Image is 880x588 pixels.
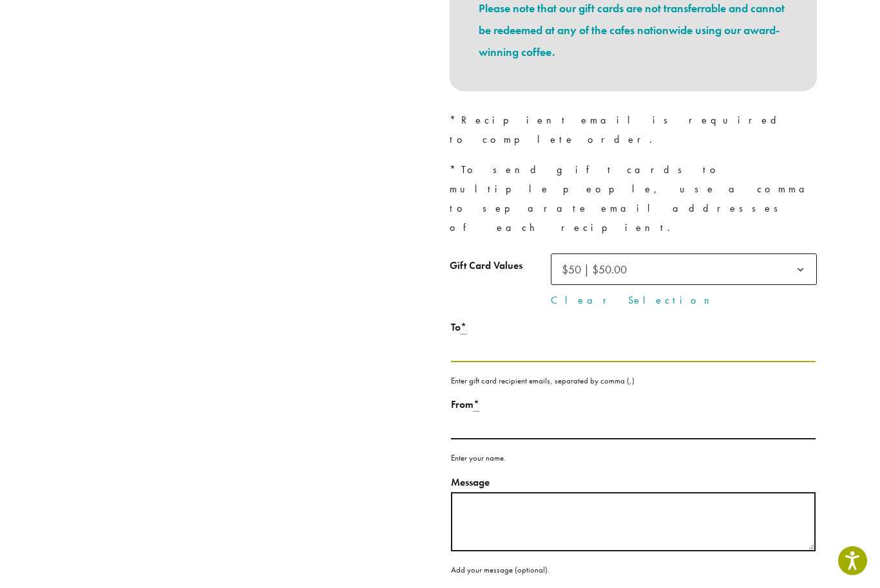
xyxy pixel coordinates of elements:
label: To [451,318,816,337]
a: Please note that our gift cards are not transferrable and cannot be redeemed at any of the cafes ... [479,1,785,59]
p: *Recipient email is required to complete order. [450,111,817,149]
label: From [451,396,816,414]
abbr: Required field [461,320,466,335]
span: $50 | $50.00 [562,262,627,277]
small: Enter gift card recipient emails, separated by comma (,) [451,375,635,386]
span: $50 | $50.00 [551,253,817,285]
abbr: Required field [473,398,479,412]
a: Clear Selection [551,293,817,308]
p: *To send gift cards to multiple people, use a comma to separate email addresses of each recipient. [450,160,817,237]
label: Message [451,473,816,492]
small: Add your message (optional). [451,564,550,575]
span: $50 | $50.00 [557,257,640,282]
small: Enter your name. [451,452,506,463]
label: Gift Card Values [450,257,551,275]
